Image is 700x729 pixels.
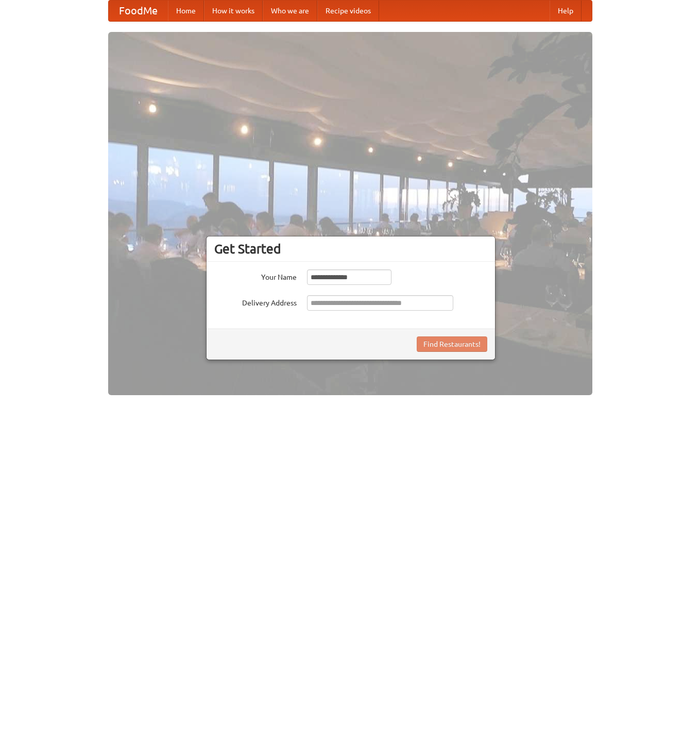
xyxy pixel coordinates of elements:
[550,1,582,21] a: Help
[109,1,168,21] a: FoodMe
[317,1,379,21] a: Recipe videos
[417,336,487,352] button: Find Restaurants!
[214,295,297,308] label: Delivery Address
[204,1,263,21] a: How it works
[263,1,317,21] a: Who we are
[168,1,204,21] a: Home
[214,269,297,282] label: Your Name
[214,241,487,257] h3: Get Started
